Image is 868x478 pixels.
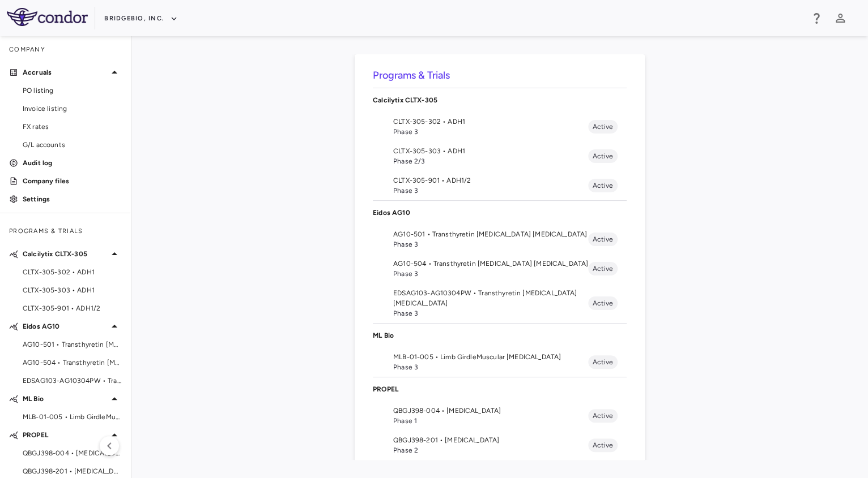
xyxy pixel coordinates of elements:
[373,347,627,377] li: MLB-01-005 • Limb GirdleMuscular [MEDICAL_DATA]Phase 3Active
[373,377,627,401] div: PROPEL
[373,430,627,460] li: QBGJ398-201 • [MEDICAL_DATA]Phase 2Active
[588,122,618,132] span: Active
[23,122,121,132] span: FX rates
[23,321,108,331] p: Eidos AG10
[23,448,121,458] span: QBGJ398-004 • [MEDICAL_DATA]
[23,339,121,350] span: AG10-501 • Transthyretin [MEDICAL_DATA] [MEDICAL_DATA]
[588,264,618,274] span: Active
[373,95,627,105] p: Calcilytix CLTX-305
[373,225,627,254] li: AG10-501 • Transthyretin [MEDICAL_DATA] [MEDICAL_DATA]Phase 3Active
[393,308,588,318] span: Phase 3
[588,411,618,421] span: Active
[588,298,618,308] span: Active
[23,394,108,404] p: ML Bio
[588,440,618,450] span: Active
[393,175,588,186] span: CLTX-305-901 • ADH1/2
[393,127,588,137] span: Phase 3
[23,140,121,150] span: G/L accounts
[393,229,588,239] span: AG10-501 • Transthyretin [MEDICAL_DATA] [MEDICAL_DATA]
[23,67,108,77] p: Accruals
[104,10,178,28] button: BridgeBio, Inc.
[373,208,627,218] p: Eidos AG10
[588,180,618,191] span: Active
[23,303,121,313] span: CLTX-305-901 • ADH1/2
[23,267,121,277] span: CLTX-305-302 • ADH1
[393,352,588,362] span: MLB-01-005 • Limb GirdleMuscular [MEDICAL_DATA]
[23,466,121,476] span: QBGJ398-201 • [MEDICAL_DATA]
[588,357,618,367] span: Active
[7,8,88,26] img: logo-full-SnFGN8VE.png
[393,269,588,279] span: Phase 3
[393,156,588,166] span: Phase 2/3
[393,117,588,127] span: CLTX-305-302 • ADH1
[23,176,121,186] p: Company files
[373,141,627,171] li: CLTX-305-303 • ADH1Phase 2/3Active
[23,158,121,168] p: Audit log
[588,151,618,161] span: Active
[23,285,121,295] span: CLTX-305-303 • ADH1
[23,376,121,386] span: EDSAG103-AG10304PW • Transthyretin [MEDICAL_DATA] [MEDICAL_DATA]
[373,68,627,83] h6: Programs & Trials
[23,249,108,259] p: Calcilytix CLTX-305
[373,112,627,141] li: CLTX-305-302 • ADH1Phase 3Active
[373,401,627,430] li: QBGJ398-004 • [MEDICAL_DATA]Phase 1Active
[23,358,121,368] span: AG10-504 • Transthyretin [MEDICAL_DATA] [MEDICAL_DATA]
[373,254,627,283] li: AG10-504 • Transthyretin [MEDICAL_DATA] [MEDICAL_DATA]Phase 3Active
[393,362,588,372] span: Phase 3
[393,146,588,156] span: CLTX-305-303 • ADH1
[393,445,588,455] span: Phase 2
[23,194,121,204] p: Settings
[373,330,627,341] p: ML Bio
[373,171,627,200] li: CLTX-305-901 • ADH1/2Phase 3Active
[23,430,108,440] p: PROPEL
[393,259,588,269] span: AG10-504 • Transthyretin [MEDICAL_DATA] [MEDICAL_DATA]
[23,85,121,96] span: PO listing
[373,283,627,323] li: EDSAG103-AG10304PW • Transthyretin [MEDICAL_DATA] [MEDICAL_DATA]Phase 3Active
[393,239,588,249] span: Phase 3
[373,201,627,225] div: Eidos AG10
[23,104,121,114] span: Invoice listing
[393,406,588,416] span: QBGJ398-004 • [MEDICAL_DATA]
[23,412,121,422] span: MLB-01-005 • Limb GirdleMuscular [MEDICAL_DATA]
[393,435,588,445] span: QBGJ398-201 • [MEDICAL_DATA]
[393,288,588,308] span: EDSAG103-AG10304PW • Transthyretin [MEDICAL_DATA] [MEDICAL_DATA]
[588,234,618,244] span: Active
[393,186,588,196] span: Phase 3
[373,324,627,347] div: ML Bio
[373,384,627,394] p: PROPEL
[393,416,588,426] span: Phase 1
[373,88,627,112] div: Calcilytix CLTX-305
